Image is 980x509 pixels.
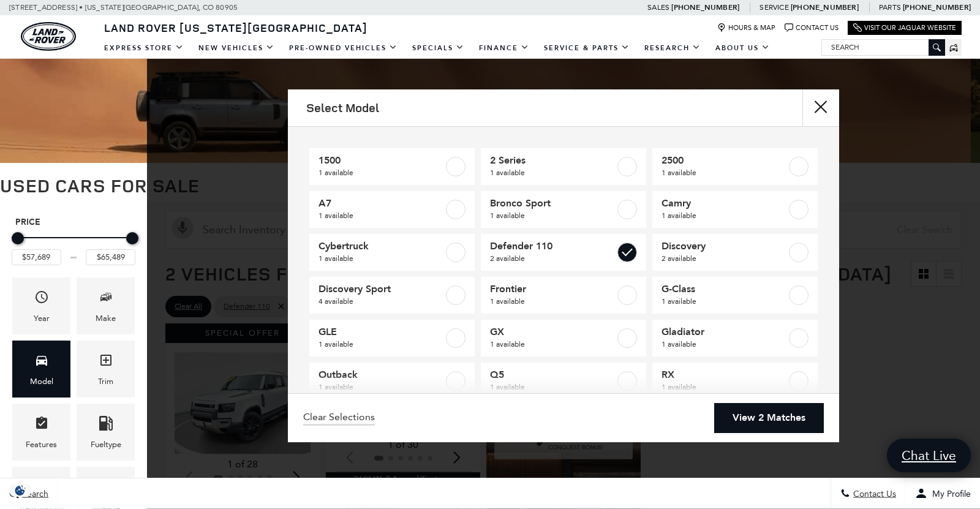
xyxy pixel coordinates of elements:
a: land-rover [21,22,76,51]
span: 1 available [490,167,615,179]
span: My Profile [927,489,971,499]
div: TrimTrim [77,341,135,398]
span: Fueltype [99,413,113,438]
img: Opt-Out Icon [6,484,34,497]
a: Clear Selections [303,411,375,426]
span: 1 available [661,338,786,350]
span: Parts [879,3,901,12]
span: Features [34,413,49,438]
a: View 2 Matches [714,403,824,433]
a: Service & Parts [537,37,637,59]
span: Year [34,287,49,312]
a: 15001 available [309,148,475,185]
span: Trim [99,350,113,375]
a: Hours & Map [717,23,775,32]
a: Q51 available [481,363,646,399]
span: 1 available [661,381,786,393]
a: Specials [405,37,472,59]
span: Q5 [490,369,615,381]
img: Land Rover [21,22,76,51]
span: 1 available [661,295,786,307]
a: Camry1 available [652,191,818,228]
span: 1 available [490,381,615,393]
a: A71 available [309,191,475,228]
span: Land Rover [US_STATE][GEOGRAPHIC_DATA] [104,20,367,35]
button: close [802,89,839,126]
span: Service [759,3,788,12]
a: Frontier1 available [481,277,646,314]
span: 1 available [490,338,615,350]
h5: Price [15,217,132,228]
span: 1 available [318,252,443,265]
span: Chat Live [895,447,962,464]
span: 1 available [318,338,443,350]
a: Discovery Sport4 available [309,277,475,314]
span: 2 Series [490,154,615,167]
a: [PHONE_NUMBER] [903,2,971,12]
a: GX1 available [481,320,646,356]
span: Gladiator [661,326,786,338]
span: 1 available [318,381,443,393]
a: Contact Us [785,23,839,32]
a: GLE1 available [309,320,475,356]
span: 1 available [661,209,786,222]
a: Visit Our Jaguar Website [853,23,956,32]
div: Maximum Price [126,232,138,244]
a: [STREET_ADDRESS] • [US_STATE][GEOGRAPHIC_DATA], CO 80905 [9,3,238,12]
div: ModelModel [12,341,70,398]
span: Frontier [490,283,615,295]
button: Open user profile menu [906,478,980,509]
nav: Main Navigation [97,37,777,59]
input: Minimum [12,249,61,265]
div: YearYear [12,277,70,334]
span: Cybertruck [318,240,443,252]
a: [PHONE_NUMBER] [791,2,859,12]
span: Camry [661,197,786,209]
div: MakeMake [77,277,135,334]
span: Make [99,287,113,312]
h2: Select Model [306,101,379,115]
a: 25001 available [652,148,818,185]
span: 1 available [490,209,615,222]
span: Contact Us [850,489,896,499]
span: GLE [318,326,443,338]
div: FeaturesFeatures [12,404,70,461]
a: Bronco Sport1 available [481,191,646,228]
span: 1 available [490,295,615,307]
span: Sales [647,3,669,12]
div: Year [34,312,50,325]
span: Outback [318,369,443,381]
div: Model [30,375,53,388]
a: 2 Series1 available [481,148,646,185]
a: Cybertruck1 available [309,234,475,271]
span: 1 available [318,209,443,222]
span: A7 [318,197,443,209]
a: Research [637,37,708,59]
span: 2500 [661,154,786,167]
a: Finance [472,37,537,59]
span: 2 available [661,252,786,265]
div: Trim [98,375,113,388]
a: Pre-Owned Vehicles [282,37,405,59]
a: Discovery2 available [652,234,818,271]
span: G-Class [661,283,786,295]
a: RX1 available [652,363,818,399]
span: 1 available [661,167,786,179]
section: Click to Open Cookie Consent Modal [6,484,34,497]
span: 4 available [318,295,443,307]
a: Outback1 available [309,363,475,399]
div: Minimum Price [12,232,24,244]
span: Mileage [99,476,113,501]
div: FueltypeFueltype [77,404,135,461]
div: Features [26,438,57,451]
a: G-Class1 available [652,277,818,314]
span: 1500 [318,154,443,167]
a: EXPRESS STORE [97,37,191,59]
span: 2 available [490,252,615,265]
div: Price [12,228,135,265]
a: Land Rover [US_STATE][GEOGRAPHIC_DATA] [97,20,375,35]
span: RX [661,369,786,381]
a: Chat Live [887,439,971,472]
span: GX [490,326,615,338]
span: Defender 110 [490,240,615,252]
